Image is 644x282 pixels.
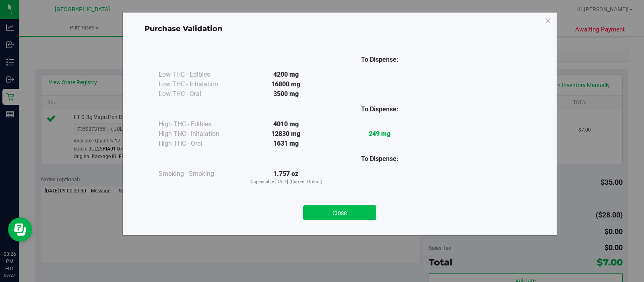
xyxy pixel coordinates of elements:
div: Low THC - Inhalation [159,79,239,89]
span: Purchase Validation [144,24,223,33]
div: To Dispense: [333,154,427,164]
div: Smoking - Smoking [159,169,239,179]
div: High THC - Edibles [159,119,239,129]
div: 4010 mg [239,119,333,129]
div: High THC - Oral [159,139,239,148]
div: Low THC - Oral [159,89,239,99]
div: Low THC - Edibles [159,70,239,79]
iframe: Resource center [8,217,32,242]
strong: 249 mg [369,130,390,138]
div: To Dispense: [333,55,427,65]
p: Dispensable [DATE] (Current Orders) [239,179,333,186]
div: To Dispense: [333,104,427,114]
div: 16800 mg [239,79,333,89]
div: 12830 mg [239,129,333,139]
div: 3500 mg [239,89,333,99]
div: 1.757 oz [239,169,333,186]
button: Close [303,205,376,220]
div: High THC - Inhalation [159,129,239,139]
div: 1631 mg [239,139,333,148]
div: 4200 mg [239,70,333,79]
